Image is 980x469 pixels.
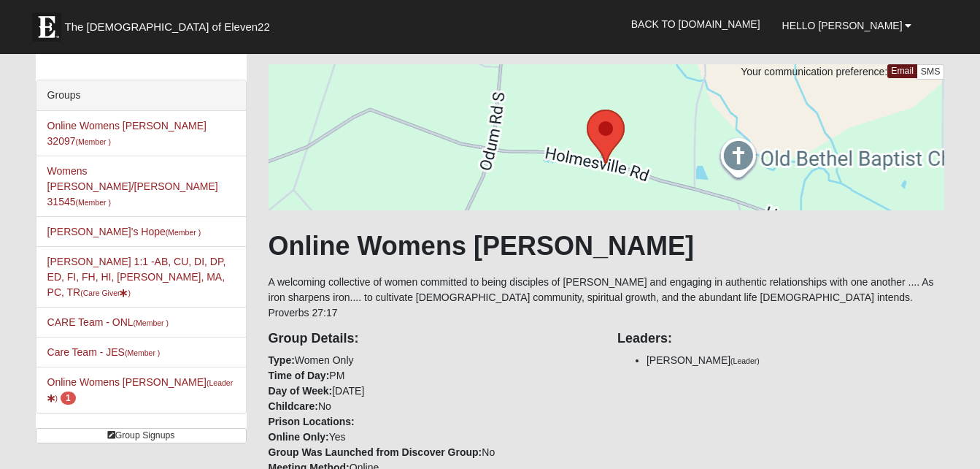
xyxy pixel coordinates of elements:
a: Care Team - JES(Member ) [47,346,161,358]
small: (Member ) [76,137,111,146]
small: (Member ) [166,228,201,237]
a: Online Womens [PERSON_NAME] 32097(Member ) [47,120,207,147]
a: Online Womens [PERSON_NAME](Leader) 1 [47,376,234,403]
h4: Leaders: [617,331,944,347]
a: The [DEMOGRAPHIC_DATA] of Eleven22 [25,5,317,42]
a: Womens [PERSON_NAME]/[PERSON_NAME] 31545(Member ) [47,165,218,207]
a: [PERSON_NAME]'s Hope(Member ) [47,226,201,237]
strong: Time of Day: [269,370,330,381]
span: Hello [PERSON_NAME] [782,20,903,31]
li: [PERSON_NAME] [647,353,944,368]
h1: Online Womens [PERSON_NAME] [269,230,945,262]
small: (Member ) [125,348,160,357]
strong: Online Only: [269,431,329,443]
a: Hello [PERSON_NAME] [771,7,923,44]
small: (Care Giver ) [80,289,131,297]
span: Your communication preference: [741,66,887,77]
a: Email [887,64,917,78]
small: (Member ) [134,319,169,327]
strong: Childcare: [269,400,318,412]
small: (Member ) [76,198,111,207]
a: CARE Team - ONL(Member ) [47,316,169,328]
a: Group Signups [36,428,247,443]
a: [PERSON_NAME] 1:1 -AB, CU, DI, DP, ED, FI, FH, HI, [PERSON_NAME], MA, PC, TR(Care Giver) [47,256,226,298]
a: Back to [DOMAIN_NAME] [620,6,771,42]
strong: Type: [269,354,295,366]
small: (Leader) [730,356,760,365]
h4: Group Details: [269,331,595,347]
a: SMS [917,64,945,80]
strong: Prison Locations: [269,416,355,427]
div: Groups [36,80,246,111]
span: number of pending members [61,392,76,405]
img: Eleven22 logo [32,12,61,42]
span: The [DEMOGRAPHIC_DATA] of Eleven22 [65,20,270,34]
strong: Day of Week: [269,385,333,397]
